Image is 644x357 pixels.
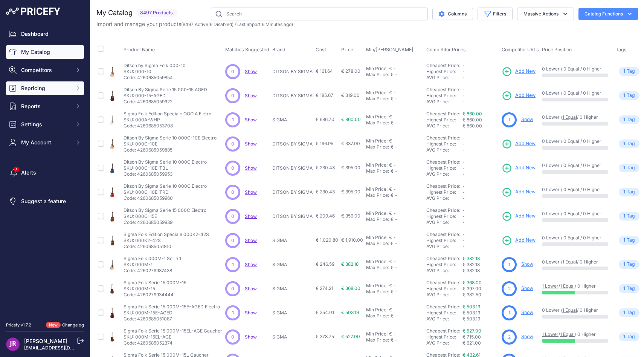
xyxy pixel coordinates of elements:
div: Max Price: [366,96,389,102]
nav: Sidebar [6,27,84,313]
div: € [389,66,392,72]
div: € [389,90,392,96]
span: 0 [231,92,234,99]
div: Highest Price: [426,213,462,219]
div: - [392,138,396,144]
p: Code: 4260685053708 [124,123,211,129]
p: Sigma Folk 000M-1 Serie 1 [124,256,181,262]
span: Matches Suggested [225,47,269,52]
div: - [394,265,397,271]
span: € 230.43 [316,189,335,195]
div: - [394,168,397,174]
p: 0 Lower / 0 Equal / 0 Higher [542,66,608,72]
div: Highest Price: [426,189,462,195]
p: Code: 4260685059960 [124,195,207,201]
a: 1 Equal [562,307,577,313]
span: Brand [272,47,285,52]
span: - [462,231,465,237]
div: € [391,168,394,174]
a: Show [245,213,257,219]
div: Max Price: [366,120,389,126]
span: My Account [21,139,70,146]
span: Show [245,334,257,340]
div: Min Price: [366,234,388,241]
span: € 230.43 [316,165,335,170]
span: 1 [232,116,234,123]
span: Tag [619,115,639,124]
div: Max Price: [366,168,389,174]
a: Add New [502,163,536,173]
a: 6 Disabled [210,21,232,27]
div: Max Price: [366,144,389,150]
div: € [391,216,394,222]
a: 1 Equal [562,114,577,120]
span: Add New [515,237,536,244]
span: € 1,910.00 [341,237,363,243]
span: € 860.00 [462,117,482,123]
span: Price [341,47,354,53]
div: AVG Price: [426,268,462,274]
span: 1 [623,188,625,196]
span: € 161.64 [316,68,333,74]
div: - [394,120,397,126]
p: SIGMA [272,262,313,268]
span: Tag [619,212,639,221]
div: - [394,192,397,198]
a: Cheapest Price: [426,207,460,213]
a: Alerts [6,166,84,179]
div: AVG Price: [426,219,462,225]
h2: My Catalog [96,8,133,18]
div: Max Price: [366,216,389,222]
a: 8497 Active [183,21,208,27]
span: € 209.46 [316,213,335,219]
a: [EMAIL_ADDRESS][DOMAIN_NAME] [24,345,103,351]
div: AVG Price: [426,244,462,250]
a: Add New [502,187,536,198]
a: Add New [502,211,536,222]
a: € 527.00 [462,328,481,334]
a: Cheapest Price: [426,280,460,285]
span: 1 [623,237,625,244]
button: Catalog Functions [578,8,638,20]
button: My Account [6,136,84,149]
div: Min Price: [366,90,388,96]
span: - [462,147,465,153]
span: Tag [619,91,639,100]
div: Highest Price: [426,93,462,99]
div: Min Price: [366,66,388,72]
div: AVG Price: [426,123,462,129]
span: - [462,63,465,68]
a: Show [245,262,257,267]
a: Changelog [62,322,84,328]
span: Show [245,310,257,316]
p: SKU: 000-15-AGED [124,93,207,99]
span: 1 [623,140,625,147]
a: Cheapest Price: [426,63,460,68]
div: AVG Price: [426,99,462,105]
p: 0 Lower / 0 Equal / 0 Higher [542,235,608,241]
a: Show [245,237,257,243]
span: - [462,99,465,104]
a: Show [245,286,257,291]
div: Min Price: [366,186,388,192]
div: Highest Price: [426,141,462,147]
div: € [391,72,394,78]
div: Highest Price: [426,262,462,268]
span: 0 [231,213,234,220]
a: Suggest a feature [6,195,84,208]
span: Show [245,165,257,171]
img: Pricefy Logo [6,8,60,15]
a: Show [521,310,533,315]
span: ( | ) [181,21,233,27]
a: Show [245,69,257,74]
div: € [389,162,392,168]
span: Add New [515,213,536,220]
span: 1 [508,261,510,268]
p: SKU: 000A-WHP [124,117,211,123]
div: AVG Price: [426,147,462,153]
span: 1 [232,261,234,268]
span: Show [245,141,257,147]
span: 1 [623,116,625,123]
